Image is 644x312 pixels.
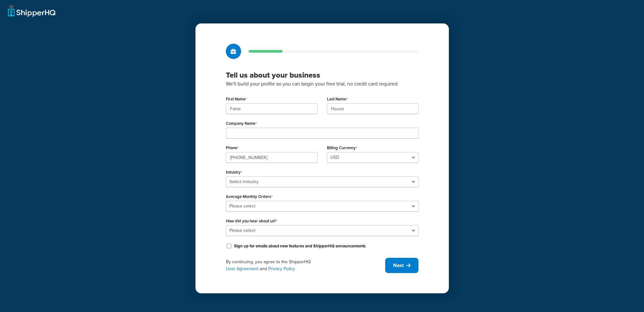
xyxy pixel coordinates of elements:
[226,219,277,224] label: How did you hear about us?
[226,145,239,150] label: Phone
[226,80,418,88] p: We'll build your profile so you can begin your free trial, no credit card required
[327,97,348,102] label: Last Name
[226,265,258,272] a: User Agreement
[385,258,418,273] button: Next
[226,121,257,126] label: Company Name
[226,194,273,199] label: Average Monthly Orders
[226,97,247,102] label: First Name
[234,243,366,249] label: Sign up for emails about new features and ShipperHQ announcements
[226,258,385,272] div: By continuing, you agree to the ShipperHQ and
[268,265,295,272] a: Privacy Policy
[327,145,357,150] label: Billing Currency
[226,170,242,175] label: Industry
[226,70,418,80] h3: Tell us about your business
[393,262,404,269] span: Next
